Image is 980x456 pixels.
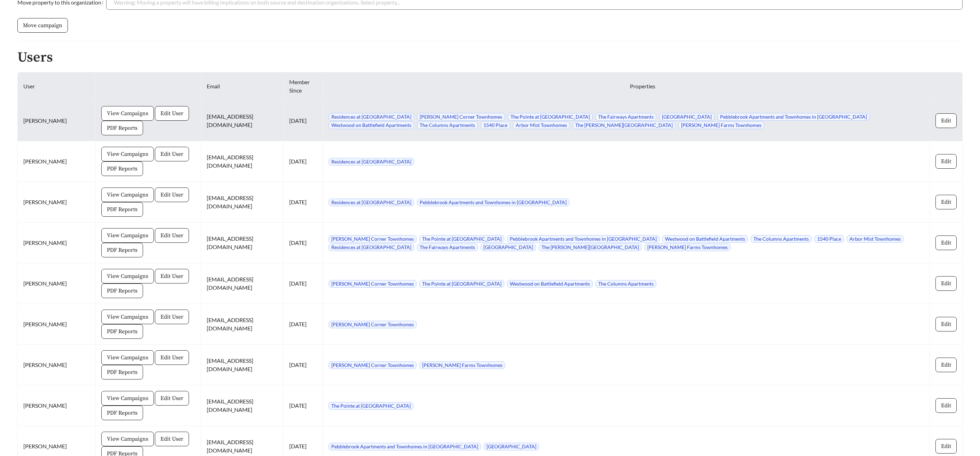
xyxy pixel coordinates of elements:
span: PDF Reports [107,165,137,173]
span: [PERSON_NAME] Farms Townhomes [678,121,764,129]
a: Edit User [155,150,189,157]
span: Edit [941,320,951,328]
button: PDF Reports [101,243,143,257]
td: [EMAIL_ADDRESS][DOMAIN_NAME] [201,263,284,304]
button: Edit [935,317,957,331]
a: Edit User [155,272,189,279]
span: Edit [941,198,951,206]
a: View Campaigns [101,313,154,320]
td: [DATE] [284,263,323,304]
td: [EMAIL_ADDRESS][DOMAIN_NAME] [201,223,284,263]
span: The Pointe at [GEOGRAPHIC_DATA] [508,113,593,121]
span: View Campaigns [107,231,148,240]
span: Edit [941,157,951,166]
span: Arbor Mist Townhomes [513,121,570,129]
span: View Campaigns [107,435,148,443]
button: View Campaigns [101,350,154,365]
a: View Campaigns [101,435,154,442]
button: PDF Reports [101,406,143,420]
a: View Campaigns [101,150,154,157]
td: [DATE] [284,182,323,223]
td: [EMAIL_ADDRESS][DOMAIN_NAME] [201,182,284,223]
button: PDF Reports [101,365,143,379]
button: Edit User [155,350,189,365]
td: [PERSON_NAME] [18,223,96,263]
button: Edit [935,439,957,454]
span: Edit User [160,394,183,402]
span: PDF Reports [107,368,137,376]
button: View Campaigns [101,391,154,406]
span: View Campaigns [107,150,148,158]
span: View Campaigns [107,353,148,362]
button: View Campaigns [101,187,154,202]
span: Edit User [160,313,183,321]
button: View Campaigns [101,269,154,283]
td: [DATE] [284,101,323,141]
h2: Users [17,50,963,65]
button: Edit User [155,147,189,161]
span: Arbor Mist Townhomes [847,235,903,243]
button: Edit User [155,432,189,446]
span: [PERSON_NAME] Corner Townhomes [329,235,417,243]
a: Edit User [155,110,189,116]
a: View Campaigns [101,191,154,198]
td: [PERSON_NAME] [18,101,96,141]
span: Edit User [160,191,183,199]
button: View Campaigns [101,106,154,121]
button: Edit [935,195,957,209]
button: Edit User [155,106,189,121]
button: View Campaigns [101,310,154,324]
span: View Campaigns [107,109,148,118]
button: Edit User [155,269,189,283]
span: [PERSON_NAME] Corner Townhomes [329,361,417,369]
button: Edit User [155,391,189,406]
th: Email [201,72,284,101]
a: View Campaigns [101,232,154,238]
span: Edit [941,117,951,125]
span: The Columns Apartments [595,280,656,288]
span: Edit User [160,272,183,280]
td: [DATE] [284,304,323,345]
span: [GEOGRAPHIC_DATA] [484,443,539,450]
button: PDF Reports [101,202,143,217]
button: Edit [935,276,957,291]
button: Edit User [155,310,189,324]
button: Edit User [155,228,189,243]
td: [PERSON_NAME] [18,263,96,304]
td: [DATE] [284,141,323,182]
span: Pebblebrook Apartments and Townhomes in [GEOGRAPHIC_DATA] [417,199,569,206]
span: 1540 Place [814,235,844,243]
span: The Pointe at [GEOGRAPHIC_DATA] [419,280,504,288]
span: PDF Reports [107,205,137,214]
span: Residences at [GEOGRAPHIC_DATA] [329,158,414,166]
th: Member Since [284,72,323,101]
span: Residences at [GEOGRAPHIC_DATA] [329,199,414,206]
td: [PERSON_NAME] [18,385,96,426]
span: Edit User [160,353,183,362]
span: View Campaigns [107,394,148,402]
span: Edit [941,279,951,288]
span: PDF Reports [107,246,137,254]
a: View Campaigns [101,354,154,360]
a: View Campaigns [101,110,154,116]
span: 1540 Place [481,121,510,129]
button: Edit [935,398,957,413]
span: Edit [941,361,951,369]
span: Edit User [160,231,183,240]
a: Edit User [155,232,189,238]
span: PDF Reports [107,124,137,132]
span: Move campaign [23,21,62,30]
span: Westwood on Battlefield Apartments [662,235,748,243]
td: [PERSON_NAME] [18,182,96,223]
td: [EMAIL_ADDRESS][DOMAIN_NAME] [201,345,284,385]
span: [PERSON_NAME] Corner Townhomes [329,321,417,328]
span: Edit User [160,150,183,158]
span: The Fairways Apartments [417,243,478,251]
button: PDF Reports [101,324,143,339]
span: Residences at [GEOGRAPHIC_DATA] [329,243,414,251]
span: View Campaigns [107,191,148,199]
span: Edit User [160,109,183,118]
td: [PERSON_NAME] [18,345,96,385]
span: Pebblebrook Apartments and Townhomes in [GEOGRAPHIC_DATA] [717,113,870,121]
span: [PERSON_NAME] Farms Townhomes [419,361,505,369]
